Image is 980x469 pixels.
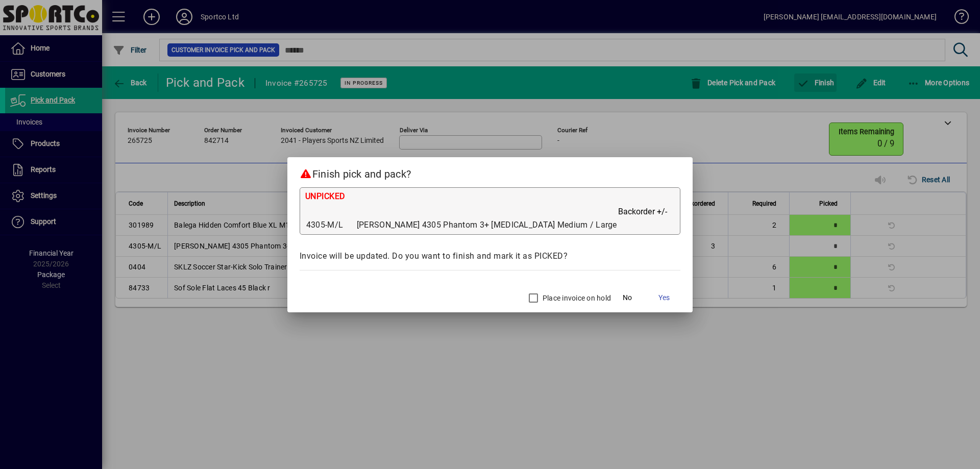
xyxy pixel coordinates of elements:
[300,250,680,262] div: Invoice will be updated. Do you want to finish and mark it as PICKED?
[541,293,611,303] label: Place invoice on hold
[618,205,675,218] th: Backorder +/-
[305,218,356,232] td: 4305-M/L
[648,289,680,307] button: Yes
[305,190,675,205] div: UNPICKED
[611,289,644,307] button: No
[658,292,670,303] span: Yes
[287,157,693,187] h2: Finish pick and pack?
[356,218,618,232] td: [PERSON_NAME] 4305 Phantom 3+ [MEDICAL_DATA] Medium / Large
[623,292,632,303] span: No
